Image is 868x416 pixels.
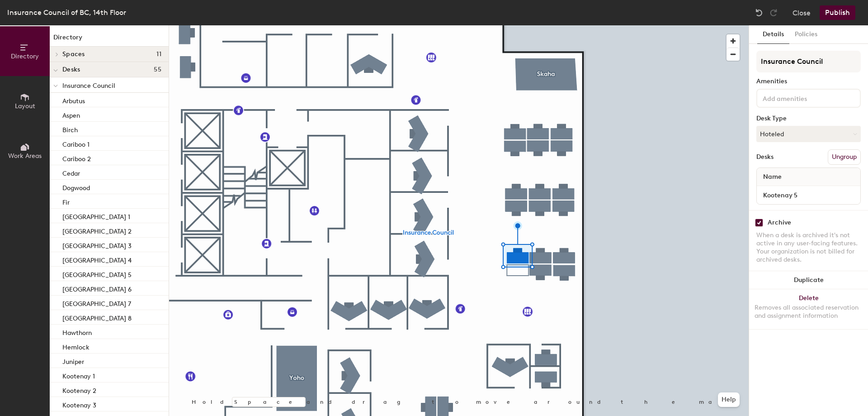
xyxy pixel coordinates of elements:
div: Desk Type [756,115,861,122]
button: Close [793,5,811,20]
p: Hemlock [62,341,90,351]
p: Kootenay 2 [62,384,96,395]
img: Undo [755,8,764,17]
p: Juniper [62,355,84,366]
span: Name [759,169,786,185]
p: [GEOGRAPHIC_DATA] 8 [62,312,132,322]
p: Aspen [62,109,80,120]
button: Duplicate [749,271,868,289]
span: 11 [156,51,161,58]
p: Kootenay 3 [62,399,96,409]
div: Amenities [756,78,861,85]
p: Cariboo 1 [62,138,90,148]
span: 55 [154,66,161,73]
p: [GEOGRAPHIC_DATA] 7 [62,297,131,308]
img: Redo [769,8,778,17]
div: Desks [756,153,774,161]
p: [GEOGRAPHIC_DATA] 4 [62,254,132,264]
button: Details [757,25,789,44]
div: When a desk is archived it's not active in any user-facing features. Your organization is not bil... [756,231,861,264]
p: [GEOGRAPHIC_DATA] 5 [62,268,132,279]
button: Publish [820,5,855,20]
span: Directory [11,53,39,60]
span: Insurance Council [62,82,115,90]
button: DeleteRemoves all associated reservation and assignment information [749,289,868,329]
p: Arbutus [62,95,85,105]
div: Archive [768,219,791,226]
button: Policies [789,25,823,44]
div: Insurance Council of BC, 14th Floor [7,7,126,18]
span: Desks [62,66,80,73]
div: Removes all associated reservation and assignment information [755,304,863,320]
p: Fir [62,196,70,206]
p: [GEOGRAPHIC_DATA] 3 [62,239,132,250]
p: Cariboo 2 [62,153,91,163]
button: Hoteled [756,126,861,142]
p: Hawthorn [62,326,92,337]
input: Add amenities [761,92,842,103]
h1: Directory [50,33,169,47]
span: Work Areas [8,152,42,160]
p: Cedar [62,167,80,177]
input: Unnamed desk [759,189,859,201]
p: Dogwood [62,182,90,192]
p: [GEOGRAPHIC_DATA] 1 [62,210,130,221]
button: Help [718,392,740,407]
p: Kootenay 1 [62,370,95,380]
span: Layout [15,102,35,110]
span: Spaces [62,51,85,58]
p: [GEOGRAPHIC_DATA] 2 [62,225,132,235]
button: Ungroup [828,149,861,165]
p: Birch [62,124,78,134]
p: [GEOGRAPHIC_DATA] 6 [62,283,132,293]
